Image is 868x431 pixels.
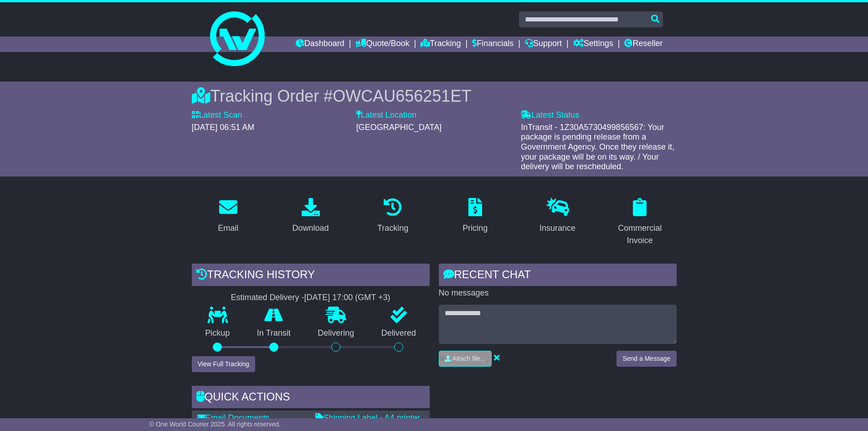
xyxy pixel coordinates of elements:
a: Support [525,36,562,52]
div: [DATE] 17:00 (GMT +3) [304,293,390,303]
a: Email [212,195,244,238]
div: Pricing [462,222,488,234]
p: No messages [439,288,677,298]
a: Dashboard [296,36,344,52]
button: View Full Tracking [192,356,255,372]
p: Delivered [368,328,430,338]
div: Tracking Order # [192,86,677,106]
p: In Transit [243,328,304,338]
span: © One World Courier 2025. All rights reserved. [149,421,281,428]
label: Latest Location [356,110,416,120]
div: Commercial Invoice [609,222,671,247]
a: Insurance [534,195,581,238]
a: Tracking [371,195,414,238]
label: Latest Scan [192,110,242,120]
a: Tracking [421,36,461,52]
a: Email Documents [197,413,270,422]
div: Tracking [377,222,408,234]
a: Financials [472,36,514,52]
p: Delivering [304,328,368,338]
a: Commercial Invoice [603,195,677,250]
span: [GEOGRAPHIC_DATA] [356,123,442,132]
a: Download [286,195,334,238]
div: Quick Actions [192,386,430,410]
div: Tracking history [192,264,430,288]
div: Insurance [539,222,575,234]
div: Email [218,222,238,234]
div: Download [292,222,329,234]
div: Estimated Delivery - [192,293,430,303]
span: [DATE] 06:51 AM [192,123,255,132]
a: Quote/Book [355,36,409,52]
a: Reseller [624,36,663,52]
span: OWCAU656251ET [333,87,471,105]
p: Pickup [192,328,244,338]
button: Send a Message [616,351,676,367]
a: Settings [573,36,613,52]
a: Shipping Label - A4 printer [315,413,420,422]
span: InTransit - 1Z30A5730499856567: Your package is pending release from a Government Agency. Once th... [521,123,674,171]
label: Latest Status [521,110,579,120]
div: RECENT CHAT [439,264,677,288]
a: Pricing [457,195,493,238]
